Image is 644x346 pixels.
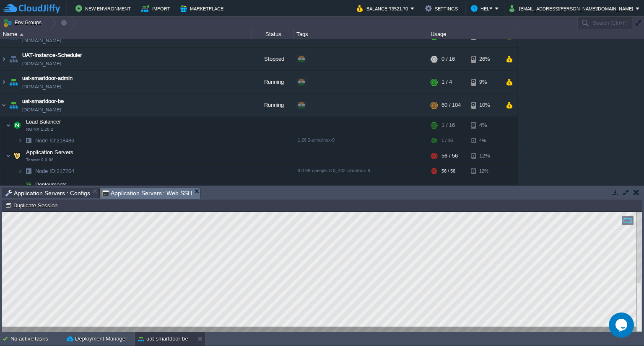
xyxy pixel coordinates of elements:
[441,165,455,178] div: 56 / 56
[8,94,19,116] img: AMDAwAAAACH5BAEAAAAALAAAAAABAAEAAAICRAEAOw==
[0,71,7,93] img: AMDAwAAAACH5BAEAAAAALAAAAAABAAEAAAICRAEAOw==
[0,94,7,116] img: AMDAwAAAACH5BAEAAAAALAAAAAABAAEAAAICRAEAOw==
[22,97,64,106] a: uat-smartdoor-be
[5,188,90,198] span: Application Servers : Configs
[425,3,460,13] button: Settings
[67,335,127,343] button: Deployment Manager
[25,149,75,155] a: Application ServersTomcat 9.0.98
[252,94,294,116] div: Running
[34,181,68,188] a: Deployments
[141,3,173,13] button: Import
[6,147,11,164] img: AMDAwAAAACH5BAEAAAAALAAAAAABAAEAAAICRAEAOw==
[441,94,461,116] div: 60 / 104
[102,188,192,199] span: Application Servers : Web SSH
[26,158,54,163] span: Tomcat 9.0.98
[22,83,61,91] a: [DOMAIN_NAME]
[428,29,517,39] div: Usage
[441,117,455,134] div: 1 / 16
[18,134,23,147] img: AMDAwAAAACH5BAEAAAAALAAAAAABAAEAAAICRAEAOw==
[441,134,453,147] div: 1 / 16
[441,147,458,164] div: 56 / 56
[23,165,34,178] img: AMDAwAAAACH5BAEAAAAALAAAAAABAAEAAAICRAEAOw==
[3,17,44,28] button: Env Groups
[8,48,19,70] img: AMDAwAAAACH5BAEAAAAALAAAAAABAAEAAAICRAEAOw==
[18,178,23,191] img: AMDAwAAAACH5BAEAAAAALAAAAAABAAEAAAICRAEAOw==
[35,168,57,174] span: Node ID:
[11,147,23,164] img: AMDAwAAAACH5BAEAAAAALAAAAAABAAEAAAICRAEAOw==
[34,137,75,144] a: Node ID:218486
[0,48,7,70] img: AMDAwAAAACH5BAEAAAAALAAAAAABAAEAAAICRAEAOw==
[252,48,294,70] div: Stopped
[6,117,11,134] img: AMDAwAAAACH5BAEAAAAALAAAAAABAAEAAAICRAEAOw==
[34,137,75,144] span: 218486
[252,29,293,39] div: Status
[298,137,335,142] span: 1.26.2-almalinux-9
[25,119,62,125] a: Load BalancerNGINX 1.26.2
[471,117,498,134] div: 4%
[471,71,498,93] div: 9%
[26,127,53,132] span: NGINX 1.26.2
[20,34,23,36] img: AMDAwAAAACH5BAEAAAAALAAAAAABAAEAAAICRAEAOw==
[294,29,428,39] div: Tags
[22,106,61,114] a: [DOMAIN_NAME]
[35,137,57,144] span: Node ID:
[11,117,23,134] img: AMDAwAAAACH5BAEAAAAALAAAAAABAAEAAAICRAEAOw==
[357,3,410,13] button: Balance ₹3521.70
[23,134,34,147] img: AMDAwAAAACH5BAEAAAAALAAAAAABAAEAAAICRAEAOw==
[22,36,61,45] a: [DOMAIN_NAME]
[5,201,60,209] button: Duplicate Session
[441,48,455,70] div: 0 / 16
[609,312,636,338] iframe: chat widget
[25,118,62,125] span: Load Balancer
[138,335,188,343] button: uat-smartdoor-be
[252,71,294,93] div: Running
[471,48,498,70] div: 26%
[3,3,60,14] img: CloudJiffy
[471,134,498,147] div: 4%
[298,168,370,173] span: 9.0.98-openjdk-8.0_432-almalinux-9
[180,3,226,13] button: Marketplace
[75,3,133,13] button: New Environment
[471,3,495,13] button: Help
[471,94,498,116] div: 10%
[22,51,82,59] a: UAT-Instance-Scheduler
[34,168,75,175] a: Node ID:217204
[23,178,34,191] img: AMDAwAAAACH5BAEAAAAALAAAAAABAAEAAAICRAEAOw==
[471,165,498,178] div: 12%
[22,59,61,68] a: [DOMAIN_NAME]
[22,74,73,83] a: uat-smartdoor-admin
[471,147,498,164] div: 12%
[1,29,252,39] div: Name
[34,168,75,175] span: 217204
[441,71,452,93] div: 1 / 4
[509,3,636,13] button: [EMAIL_ADDRESS][PERSON_NAME][DOMAIN_NAME]
[8,71,19,93] img: AMDAwAAAACH5BAEAAAAALAAAAAABAAEAAAICRAEAOw==
[18,165,23,178] img: AMDAwAAAACH5BAEAAAAALAAAAAABAAEAAAICRAEAOw==
[25,149,75,156] span: Application Servers
[10,332,63,346] div: No active tasks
